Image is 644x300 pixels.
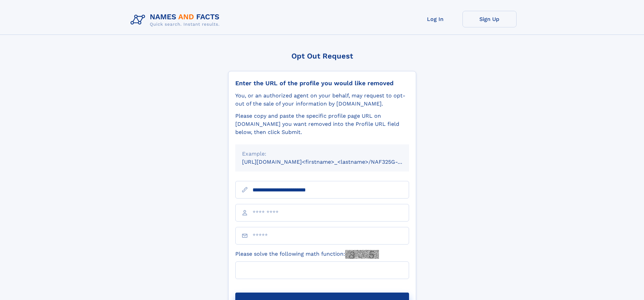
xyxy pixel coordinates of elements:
small: [URL][DOMAIN_NAME]<firstname>_<lastname>/NAF325G-xxxxxxxx [242,159,422,165]
img: Logo Names and Facts [128,11,225,29]
div: You, or an authorized agent on your behalf, may request to opt-out of the sale of your informatio... [235,92,409,108]
label: Please solve the following math function: [235,250,379,259]
a: Log In [408,11,462,27]
div: Enter the URL of the profile you would like removed [235,79,409,87]
div: Opt Out Request [228,52,416,60]
div: Example: [242,150,402,158]
a: Sign Up [462,11,517,27]
div: Please copy and paste the specific profile page URL on [DOMAIN_NAME] you want removed into the Pr... [235,112,409,136]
